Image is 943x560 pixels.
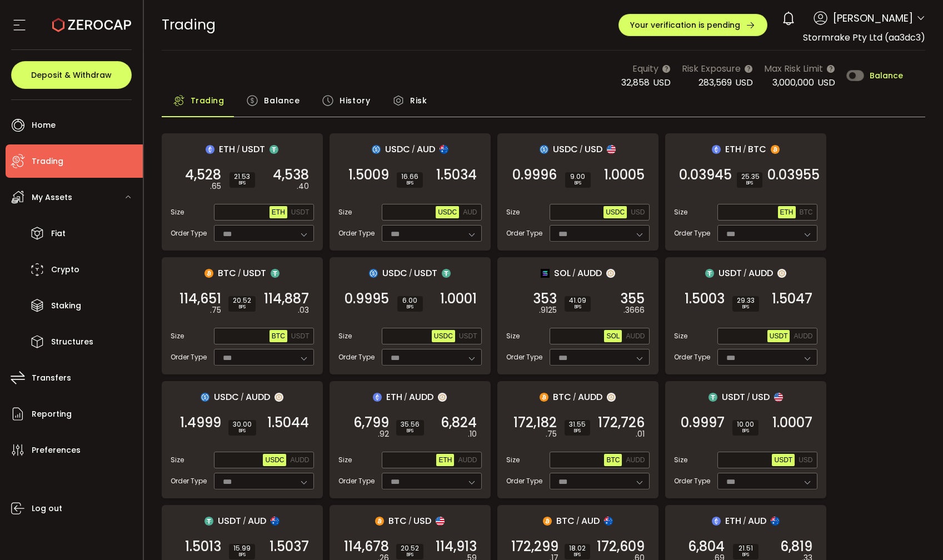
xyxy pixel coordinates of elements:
[741,180,758,187] i: BPS
[436,206,459,218] button: USDC
[506,352,542,362] span: Order Type
[570,180,586,187] i: BPS
[388,514,407,528] span: BTC
[767,169,820,181] span: 0.03955
[289,330,312,342] button: USDT
[264,89,300,112] span: Balance
[32,442,81,458] span: Preferences
[554,266,571,280] span: SOL
[817,76,835,89] span: USD
[743,144,746,154] em: /
[401,421,420,428] span: 35.56
[275,393,283,402] img: zuPXiwguUFiBOIQyqLOiXsnnNitlx7q4LCwEbLHADjIpTka+Lip0HH8D0VTrd02z+wEAAAAASUVORK5CYII=
[743,516,746,526] em: /
[887,507,943,560] div: Chat Widget
[570,173,586,180] span: 9.00
[553,390,571,404] span: BTC
[289,206,312,218] button: USDT
[576,516,580,526] em: /
[674,352,710,362] span: Order Type
[234,173,251,180] span: 21.53
[243,266,266,280] span: USDT
[511,541,558,552] span: 172,299
[375,517,384,526] img: btc_portfolio.svg
[171,455,184,465] span: Size
[461,206,479,218] button: AUD
[458,456,477,464] span: AUDD
[674,228,710,238] span: Order Type
[772,417,812,428] span: 1.0007
[233,428,252,434] i: BPS
[233,304,251,311] i: BPS
[735,76,753,89] span: USD
[603,206,627,218] button: USDC
[685,293,725,304] span: 1.5003
[569,297,586,304] span: 41.09
[581,514,600,528] span: AUD
[456,454,479,466] button: AUDD
[233,552,251,558] i: BPS
[180,417,221,428] span: 1.4999
[774,456,792,464] span: USDT
[737,304,755,311] i: BPS
[171,228,207,238] span: Order Type
[185,169,221,181] span: 4,528
[569,421,586,428] span: 31.55
[737,545,754,552] span: 21.51
[272,208,285,216] span: ETH
[722,390,745,404] span: USDT
[338,331,352,341] span: Size
[409,390,433,404] span: AUDD
[241,392,244,402] em: /
[797,206,815,218] button: BTC
[271,269,280,278] img: usdt_portfolio.svg
[171,476,207,486] span: Order Type
[737,297,755,304] span: 29.33
[585,142,602,156] span: USD
[725,514,741,528] span: ETH
[270,330,287,342] button: BTC
[674,207,687,217] span: Size
[402,297,418,304] span: 6.00
[340,89,370,112] span: History
[338,207,352,217] span: Size
[401,180,418,187] i: BPS
[569,304,586,311] i: BPS
[705,269,714,278] img: usdt_portfolio.svg
[171,331,184,341] span: Size
[348,169,389,181] span: 1.5009
[210,181,221,192] em: .65
[737,428,754,434] i: BPS
[218,266,236,280] span: BTC
[233,545,251,552] span: 15.99
[372,145,381,154] img: usdc_portfolio.svg
[737,421,754,428] span: 10.00
[607,393,616,402] img: zuPXiwguUFiBOIQyqLOiXsnnNitlx7q4LCwEbLHADjIpTka+Lip0HH8D0VTrd02z+wEAAAAASUVORK5CYII=
[218,514,241,528] span: USDT
[752,390,770,404] span: USD
[803,31,925,44] span: Stormrake Pty Ltd (aa3dc3)
[373,393,382,402] img: eth_portfolio.svg
[604,330,622,342] button: SOL
[210,304,221,316] em: .75
[630,21,740,29] span: Your verification is pending
[413,514,431,528] span: USD
[242,142,265,156] span: USDT
[577,266,602,280] span: AUDD
[780,208,794,216] span: ETH
[410,89,427,112] span: Risk
[772,454,795,466] button: USDT
[607,145,616,154] img: usd_portfolio.svg
[540,145,548,154] img: usdc_portfolio.svg
[719,266,742,280] span: USDT
[626,456,645,464] span: AUDD
[440,293,477,304] span: 1.0001
[11,61,132,89] button: Deposit & Withdraw
[248,514,266,528] span: AUD
[206,145,214,154] img: eth_portfolio.svg
[401,552,419,558] i: BPS
[506,455,520,465] span: Size
[344,541,389,552] span: 114,678
[791,330,815,342] button: AUDD
[185,541,221,552] span: 1.5013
